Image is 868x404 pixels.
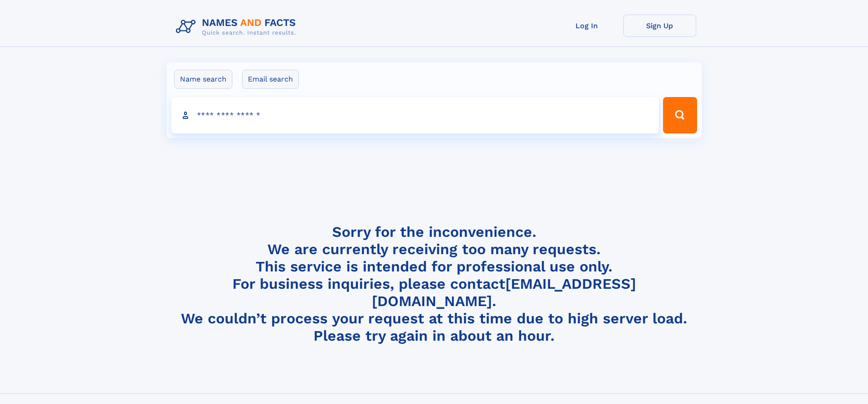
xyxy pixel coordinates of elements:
[663,97,697,133] button: Search Button
[171,97,659,133] input: search input
[372,275,636,310] a: [EMAIL_ADDRESS][DOMAIN_NAME]
[174,70,232,89] label: Name search
[172,15,303,39] img: Logo Names and Facts
[172,223,696,345] h4: Sorry for the inconvenience. We are currently receiving too many requests. This service is intend...
[623,15,696,37] a: Sign Up
[550,15,623,37] a: Log In
[242,70,299,89] label: Email search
